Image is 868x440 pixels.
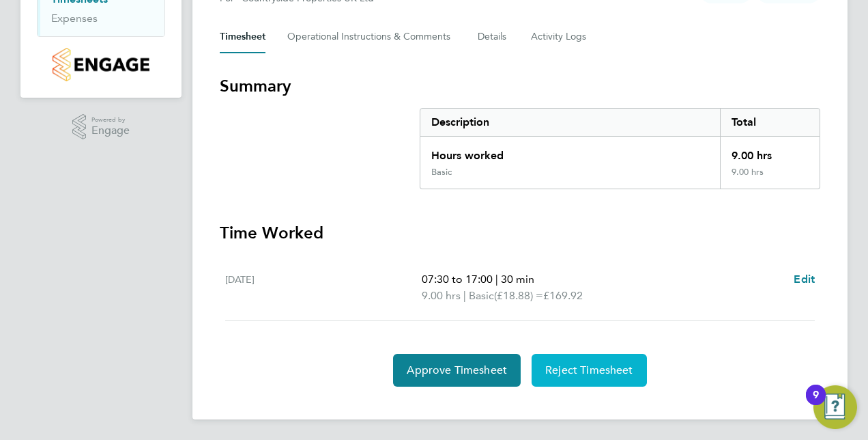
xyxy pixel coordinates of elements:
[720,137,820,167] div: 9.00 hrs
[220,75,820,97] h3: Summary
[813,395,819,413] div: 9
[91,125,130,137] span: Engage
[720,109,820,136] div: Total
[420,109,720,136] div: Description
[53,48,149,81] img: countryside-properties-logo-retina.png
[720,167,820,189] div: 9.00 hrs
[794,271,815,288] a: Edit
[431,167,452,178] div: Basic
[794,273,815,286] span: Edit
[72,114,130,140] a: Powered byEngage
[469,288,494,304] span: Basic
[813,385,857,429] button: Open Resource Center, 9 new notifications
[420,108,820,189] div: Summary
[420,137,720,167] div: Hours worked
[532,354,647,387] button: Reject Timesheet
[37,48,165,81] a: Go to home page
[51,12,98,25] a: Expenses
[501,273,534,286] span: 30 min
[531,20,588,53] button: Activity Logs
[287,20,456,53] button: Operational Instructions & Comments
[225,271,422,304] div: [DATE]
[407,363,507,377] span: Approve Timesheet
[545,363,633,377] span: Reject Timesheet
[393,354,521,387] button: Approve Timesheet
[463,289,466,302] span: |
[422,273,493,286] span: 07:30 to 17:00
[91,114,130,126] span: Powered by
[422,289,461,302] span: 9.00 hrs
[220,222,820,244] h3: Time Worked
[494,289,543,302] span: (£18.88) =
[478,20,509,53] button: Details
[220,75,820,387] section: Timesheet
[495,273,498,286] span: |
[543,289,583,302] span: £169.92
[220,20,265,53] button: Timesheet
